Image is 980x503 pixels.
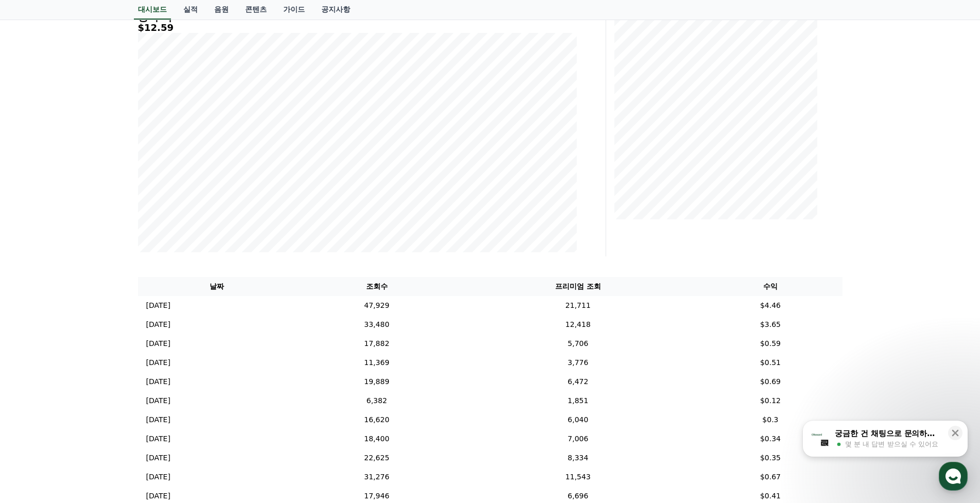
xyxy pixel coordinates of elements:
[146,433,170,444] p: [DATE]
[698,296,842,315] td: $4.46
[146,472,170,482] p: [DATE]
[296,296,458,315] td: 47,929
[698,410,842,429] td: $0.3
[296,372,458,391] td: 19,889
[296,391,458,410] td: 6,382
[296,448,458,467] td: 22,625
[296,315,458,334] td: 33,480
[457,448,698,467] td: 8,334
[698,315,842,334] td: $3.65
[32,342,39,350] span: 홈
[146,300,170,311] p: [DATE]
[3,326,68,352] a: 홈
[457,467,698,487] td: 11,543
[296,334,458,353] td: 17,882
[457,315,698,334] td: 12,418
[457,334,698,353] td: 5,706
[457,391,698,410] td: 1,851
[457,296,698,315] td: 21,711
[296,353,458,372] td: 11,369
[698,391,842,410] td: $0.12
[133,326,198,352] a: 설정
[138,23,577,33] h5: $12.59
[146,357,170,368] p: [DATE]
[698,372,842,391] td: $0.69
[698,467,842,487] td: $0.67
[146,453,170,463] p: [DATE]
[457,372,698,391] td: 6,472
[296,429,458,448] td: 18,400
[698,429,842,448] td: $0.34
[138,277,296,296] th: 날짜
[698,353,842,372] td: $0.51
[159,342,171,350] span: 설정
[296,277,458,296] th: 조회수
[457,353,698,372] td: 3,776
[698,277,842,296] th: 수익
[146,376,170,387] p: [DATE]
[296,410,458,429] td: 16,620
[94,342,107,351] span: 대화
[296,467,458,487] td: 31,276
[146,319,170,330] p: [DATE]
[146,338,170,349] p: [DATE]
[146,491,170,501] p: [DATE]
[457,277,698,296] th: 프리미엄 조회
[68,326,133,352] a: 대화
[698,334,842,353] td: $0.59
[146,395,170,406] p: [DATE]
[457,429,698,448] td: 7,006
[698,448,842,467] td: $0.35
[457,410,698,429] td: 6,040
[146,414,170,425] p: [DATE]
